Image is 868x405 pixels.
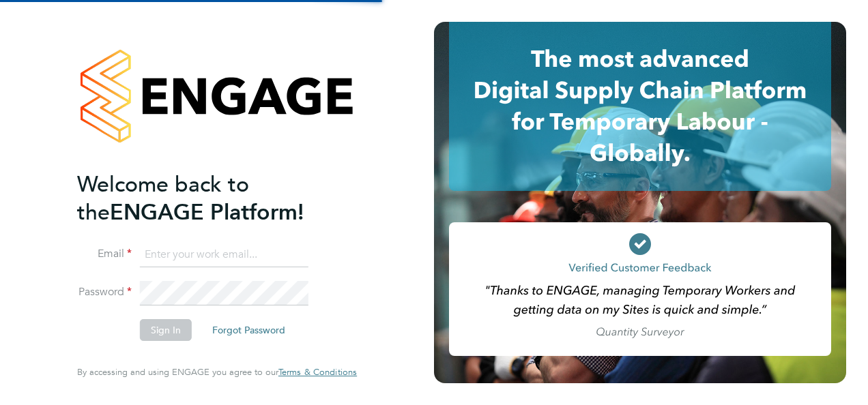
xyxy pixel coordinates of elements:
[77,366,357,378] span: By accessing and using ENGAGE you agree to our
[140,319,192,341] button: Sign In
[77,285,132,299] label: Password
[140,243,308,267] input: Enter your work email...
[278,367,357,378] a: Terms & Conditions
[77,247,132,261] label: Email
[77,170,343,226] h2: ENGAGE Platform!
[201,319,296,341] button: Forgot Password
[77,171,249,226] span: Welcome back to the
